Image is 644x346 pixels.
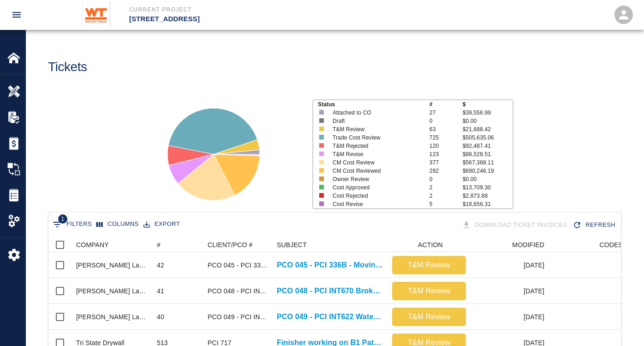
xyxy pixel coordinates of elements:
[333,158,420,167] p: CM Cost Review
[72,237,152,252] div: COMPANY
[333,125,420,134] p: T&M Review
[152,237,203,252] div: #
[463,134,513,142] p: $505,635.06
[129,14,372,24] p: [STREET_ADDRESS]
[82,2,111,28] img: Whiting-Turner
[48,60,87,75] h1: Tickets
[208,312,268,322] div: PCO 049 - PCI INT622 Watering due to irrigation delay Part 2
[272,237,388,252] div: SUBJECT
[58,214,67,224] span: 1
[463,150,513,158] p: $88,528.51
[129,6,372,14] p: Current Project
[429,200,463,208] p: 5
[463,117,513,125] p: $0.00
[333,117,420,125] p: Draft
[463,200,513,208] p: $18,656.31
[463,109,513,117] p: $39,556.99
[203,237,272,252] div: CLIENT/PCO #
[429,158,463,167] p: 377
[463,125,513,134] p: $21,688.42
[76,261,148,270] div: Ruppert Landscaping
[277,237,307,252] div: SUBJECT
[396,260,462,271] p: T&M Review
[76,237,109,252] div: COMPANY
[571,217,619,233] div: Refresh the list
[429,125,463,134] p: 63
[429,109,463,117] p: 27
[141,217,182,231] button: Export
[277,285,383,297] a: PCO 048 - PCI INT670 Broken Pavers by other trades Part 2
[512,237,544,252] div: MODIFIED
[471,252,549,278] div: [DATE]
[333,142,420,150] p: T&M Rejected
[94,217,141,231] button: Select columns
[50,217,94,232] button: Show filters
[396,311,462,322] p: T&M Review
[333,150,420,158] p: T&M Revise
[599,237,623,252] div: CODES
[157,261,164,270] div: 42
[463,167,513,175] p: $690,246.19
[571,217,619,233] button: Refresh
[333,183,420,192] p: Cost Approved
[429,134,463,142] p: 725
[429,183,463,192] p: 2
[463,158,513,167] p: $567,368.11
[208,286,268,296] div: PCO 048 - PCI INT670 Broken Pavers by other trades Part 2
[157,237,161,252] div: #
[76,286,148,296] div: Ruppert Landscaping
[463,192,513,200] p: $2,873.88
[333,134,420,142] p: Trade Cost Review
[429,167,463,175] p: 292
[76,312,148,322] div: Ruppert Landscaping
[429,192,463,200] p: 2
[471,278,549,304] div: [DATE]
[463,183,513,192] p: $13,709.30
[429,117,463,125] p: 0
[277,311,383,322] a: PCO 049 - PCI INT622 Watering due to irrigation delay Part 2
[460,217,571,233] div: Tickets download in groups of 15
[429,175,463,183] p: 0
[388,237,471,252] div: ACTION
[333,192,420,200] p: Cost Rejected
[549,237,627,252] div: CODES
[429,150,463,158] p: 123
[396,285,462,297] p: T&M Review
[463,142,513,150] p: $92,487.41
[418,237,443,252] div: ACTION
[208,261,268,270] div: PCO 045 - PCI 336B - Moving Steel Road Plates Cancellation
[471,304,549,330] div: [DATE]
[157,312,164,322] div: 40
[463,100,513,109] p: $
[463,175,513,183] p: $0.00
[429,100,463,109] p: #
[6,4,28,26] button: open drawer
[333,167,420,175] p: CM Cost Reviewed
[429,142,463,150] p: 120
[333,175,420,183] p: Owner Review
[208,237,253,252] div: CLIENT/PCO #
[318,100,429,109] p: Status
[491,246,644,346] iframe: Chat Widget
[277,260,383,271] a: PCO 045 - PCI 336B - Moving Steel Road Plates Cancellation
[157,286,164,296] div: 41
[471,237,549,252] div: MODIFIED
[333,109,420,117] p: Attached to CO
[333,200,420,208] p: Cost Revise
